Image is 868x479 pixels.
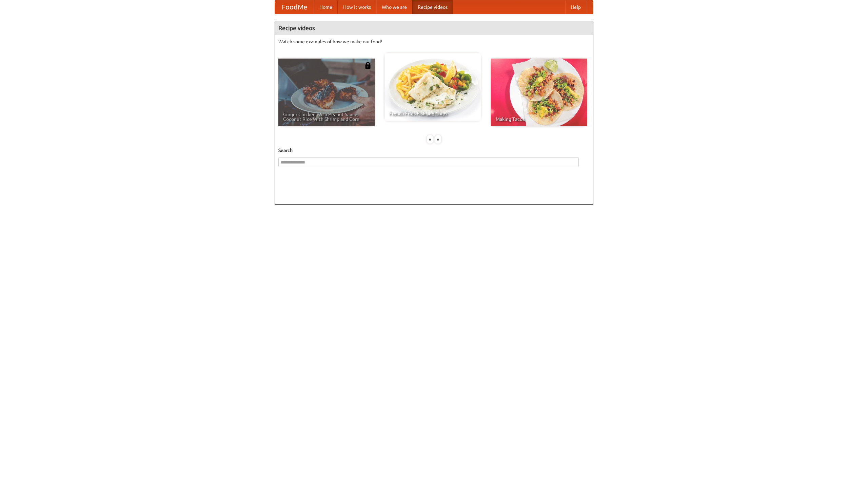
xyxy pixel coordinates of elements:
a: Who we are [376,0,412,14]
a: French Fries Fish and Chips [384,53,481,121]
span: French Fries Fish and Chips [389,111,476,116]
a: Recipe videos [412,0,453,14]
a: FoodMe [275,0,314,14]
a: Home [314,0,338,14]
span: Making Tacos [496,117,583,122]
p: Watch some examples of how we make our food! [278,38,590,45]
h4: Recipe videos [275,21,593,35]
div: » [435,135,441,144]
a: Making Tacos [491,59,587,126]
a: How it works [338,0,376,14]
img: 483408.png [364,62,371,69]
div: « [427,135,433,144]
h5: Search [278,147,590,154]
a: Help [565,0,586,14]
